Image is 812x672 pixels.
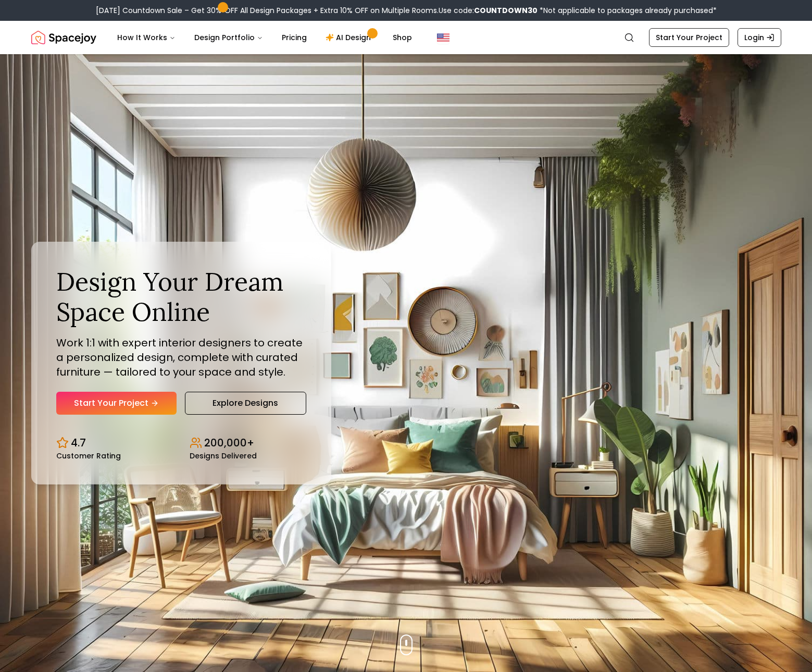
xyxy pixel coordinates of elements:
[317,27,382,48] a: AI Design
[109,27,184,48] button: How It Works
[56,392,177,415] a: Start Your Project
[384,27,420,48] a: Shop
[649,28,729,47] a: Start Your Project
[273,27,315,48] a: Pricing
[186,27,271,48] button: Design Portfolio
[190,452,257,459] small: Designs Delivered
[109,27,420,48] nav: Main
[185,392,306,415] a: Explore Designs
[437,31,449,44] img: United States
[204,435,254,450] p: 200,000+
[31,21,781,54] nav: Global
[439,5,538,16] span: Use code:
[71,435,86,450] p: 4.7
[56,335,306,379] p: Work 1:1 with expert interior designers to create a personalized design, complete with curated fu...
[738,28,781,47] a: Login
[538,5,717,16] span: *Not applicable to packages already purchased*
[96,5,717,16] div: [DATE] Countdown Sale – Get 30% OFF All Design Packages + Extra 10% OFF on Multiple Rooms.
[31,27,96,48] a: Spacejoy
[56,452,121,459] small: Customer Rating
[31,27,96,48] img: Spacejoy Logo
[56,267,306,327] h1: Design Your Dream Space Online
[474,5,538,16] b: COUNTDOWN30
[56,427,306,459] div: Design stats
